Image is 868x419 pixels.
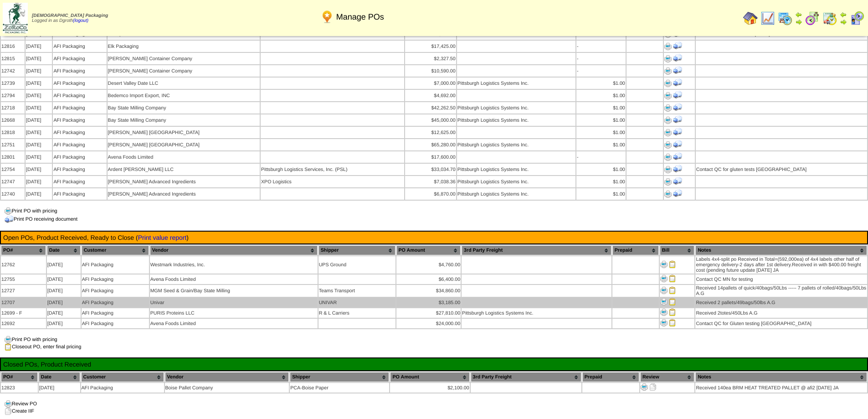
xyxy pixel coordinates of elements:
[664,191,672,198] img: Print
[108,114,260,126] td: Bay State Milling Company
[108,151,260,163] td: Avena Foods Limited
[664,166,672,173] img: Print
[318,256,395,274] td: UPS Ground
[3,360,865,368] td: Closed POs, Product Received
[53,127,106,138] td: AFI Packaging
[26,78,52,89] td: [DATE]
[664,80,672,87] img: Print
[390,385,469,391] div: $2,100.00
[664,55,672,62] img: Print
[1,127,25,138] td: 12818
[1,164,25,175] td: 12754
[53,90,106,101] td: AFI Packaging
[1,372,38,382] th: PO#
[108,41,260,52] td: Elk Packaging
[5,343,12,351] img: clipboard.gif
[406,155,456,160] div: $17,600.00
[576,65,626,77] td: -
[406,142,456,148] div: $65,280.00
[108,53,260,64] td: [PERSON_NAME] Container Company
[695,256,867,274] td: Labels 4x4-split po Received in Total=(592,000ea) of 4x4 labels other half of emergency delivery-...
[673,189,682,198] img: Print Receiving Document
[695,298,867,307] td: Received 2 pallets/49bags/50lbs A.G
[32,13,108,23] span: Logged in as Dgroth
[5,336,12,343] img: print.gif
[53,139,106,150] td: AFI Packaging
[82,285,149,297] td: AFI Packaging
[1,274,46,284] td: 12755
[664,67,672,75] img: Print
[660,261,668,268] img: Print
[406,167,456,172] div: $33,034.70
[778,11,792,26] img: calendarprod.gif
[39,372,80,382] th: Date
[26,90,52,101] td: [DATE]
[290,372,389,382] th: Shipper
[390,372,469,382] th: PO Amount
[108,90,260,101] td: Bedemco Import Export, INC
[673,53,682,62] img: Print Receiving Document
[457,114,575,126] td: Pittsburgh Logistics Systems Inc.
[840,18,847,26] img: arrowright.gif
[53,114,106,126] td: AFI Packaging
[165,372,289,382] th: Vendor
[457,139,575,150] td: Pittsburgh Logistics Systems Inc.
[660,245,695,255] th: Bill
[150,308,318,318] td: PURIS Proteins LLC
[397,300,461,305] div: $3,185.00
[165,383,289,393] td: Boise Pallet Company
[1,308,46,318] td: 12699 - F
[1,139,25,150] td: 12751
[664,178,672,186] img: Print
[53,151,106,163] td: AFI Packaging
[82,256,149,274] td: AFI Packaging
[612,245,659,255] th: Prepaid
[3,233,865,242] td: Open POs, Product Received, Ready to Close ( )
[5,400,12,408] img: print.gif
[673,78,682,87] img: Print Receiving Document
[320,10,334,24] img: po.png
[664,117,672,124] img: Print
[47,308,81,318] td: [DATE]
[457,176,575,187] td: Pittsburgh Logistics Systems Inc.
[850,11,864,26] img: calendarcustomer.gif
[1,285,46,297] td: 12727
[669,261,676,268] img: Close PO
[53,164,106,175] td: AFI Packaging
[1,383,38,393] td: 12823
[5,215,14,224] img: truck.png
[577,130,625,135] div: $1.00
[1,65,25,77] td: 12742
[822,11,837,26] img: calendarinout.gif
[82,298,149,307] td: AFI Packaging
[673,66,682,75] img: Print Receiving Document
[318,308,395,318] td: R & L Carriers
[673,103,682,112] img: Print Receiving Document
[318,245,395,255] th: Shipper
[673,127,682,136] img: Print Receiving Document
[5,207,12,215] img: print.gif
[290,383,389,393] td: PCA-Boise Paper
[53,53,106,64] td: AFI Packaging
[5,408,12,415] img: clone.gif
[406,118,456,123] div: $45,000.00
[462,245,611,255] th: 3rd Party Freight
[406,105,456,111] div: $42,262.50
[1,151,25,163] td: 12801
[397,288,461,294] div: $34,860.00
[1,90,25,101] td: 12794
[760,11,775,26] img: line_graph.gif
[577,105,625,111] div: $1.00
[457,78,575,89] td: Pittsburgh Logistics Systems Inc.
[406,191,456,197] div: $6,870.00
[457,164,575,175] td: Pittsburgh Logistics Systems Inc.
[318,298,395,307] td: UNIVAR
[805,11,820,26] img: calendarblend.gif
[673,140,682,149] img: Print Receiving Document
[82,274,149,284] td: AFI Packaging
[108,164,260,175] td: Ardent [PERSON_NAME] LLC
[664,104,672,112] img: Print
[397,262,461,268] div: $4,760.00
[318,285,395,297] td: Teams Transport
[108,127,260,138] td: [PERSON_NAME] [GEOGRAPHIC_DATA]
